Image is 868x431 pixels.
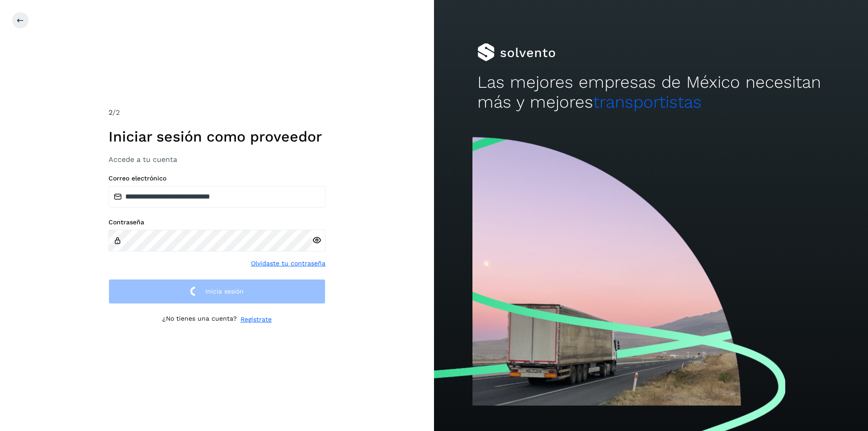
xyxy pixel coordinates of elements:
span: 2 [108,108,113,117]
h3: Accede a tu cuenta [108,155,325,164]
h2: Las mejores empresas de México necesitan más y mejores [477,72,825,113]
span: Inicia sesión [205,288,244,294]
button: Inicia sesión [108,279,325,304]
span: transportistas [593,92,702,112]
label: Contraseña [108,218,325,226]
label: Correo electrónico [108,175,325,182]
p: ¿No tienes una cuenta? [162,315,237,324]
a: Olvidaste tu contraseña [251,259,325,268]
h1: Iniciar sesión como proveedor [108,128,325,145]
div: /2 [108,107,325,118]
a: Regístrate [241,315,272,324]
